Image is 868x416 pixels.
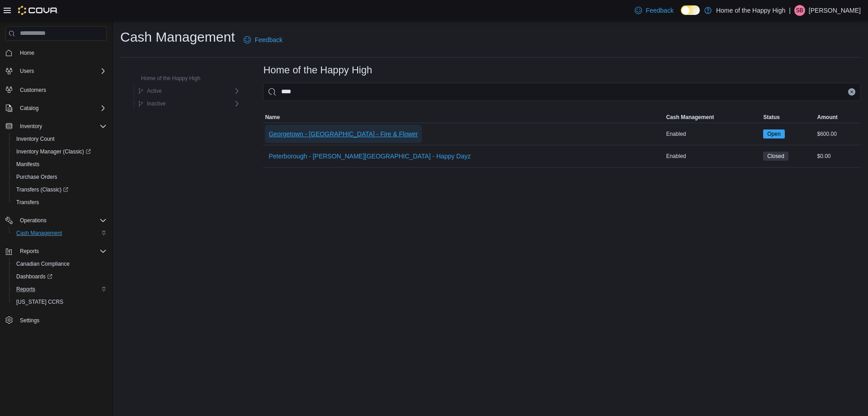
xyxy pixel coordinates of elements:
[13,197,42,208] a: Transfers
[664,112,761,123] button: Cash Management
[18,6,58,15] img: Cova
[16,186,68,193] span: Transfers (Classic)
[5,43,107,350] nav: Complex example
[763,152,788,161] span: Closed
[9,258,110,270] button: Canadian Compliance
[20,248,39,255] span: Reports
[13,146,107,157] span: Inventory Manager (Classic)
[9,183,110,196] a: Transfers (Classic)
[761,112,815,123] button: Status
[763,129,784,139] span: Open
[2,102,110,115] button: Catalog
[16,173,57,181] span: Purchase Orders
[16,84,107,95] span: Customers
[16,148,91,155] span: Inventory Manager (Classic)
[134,86,165,96] button: Active
[13,172,61,182] a: Purchase Orders
[9,196,110,209] button: Transfers
[767,130,780,138] span: Open
[13,197,107,208] span: Transfers
[13,284,107,295] span: Reports
[20,67,34,75] span: Users
[2,245,110,258] button: Reports
[16,103,42,114] button: Catalog
[816,129,861,139] div: $600.00
[13,228,107,239] span: Cash Management
[13,228,66,239] a: Cash Management
[13,159,43,170] a: Manifests
[16,246,107,257] span: Reports
[767,152,784,160] span: Closed
[134,98,169,109] button: Inactive
[816,112,861,123] button: Amount
[809,5,861,16] p: [PERSON_NAME]
[16,246,42,257] button: Reports
[16,85,50,96] a: Customers
[13,296,107,307] span: Washington CCRS
[13,146,94,157] a: Inventory Manager (Classic)
[147,100,165,107] span: Inactive
[664,151,761,162] div: Enabled
[789,5,791,16] p: |
[16,215,107,226] span: Operations
[9,270,110,283] a: Dashboards
[2,314,110,327] button: Settings
[263,112,664,123] button: Name
[16,161,39,168] span: Manifests
[666,114,714,121] span: Cash Management
[2,83,110,96] button: Customers
[16,286,35,293] span: Reports
[16,47,107,58] span: Home
[16,103,107,114] span: Catalog
[848,88,855,96] button: Clear input
[16,121,46,132] button: Inventory
[794,5,805,16] div: Savio Bassil
[16,199,39,206] span: Transfers
[13,184,107,195] span: Transfers (Classic)
[9,171,110,183] button: Purchase Orders
[16,215,50,226] button: Operations
[9,227,110,239] button: Cash Management
[13,134,58,144] a: Inventory Count
[16,298,63,306] span: [US_STATE] CCRS
[20,123,42,130] span: Inventory
[255,35,282,44] span: Feedback
[13,271,56,282] a: Dashboards
[20,317,39,324] span: Settings
[13,271,107,282] span: Dashboards
[681,5,700,15] input: Dark Mode
[16,230,62,237] span: Cash Management
[16,315,107,326] span: Settings
[9,145,110,158] a: Inventory Manager (Classic)
[13,159,107,170] span: Manifests
[681,15,681,15] span: Dark Mode
[13,296,67,307] a: [US_STATE] CCRS
[763,114,780,121] span: Status
[646,6,673,15] span: Feedback
[263,65,372,76] h3: Home of the Happy High
[2,120,110,133] button: Inventory
[9,283,110,296] button: Reports
[20,217,47,224] span: Operations
[147,87,162,95] span: Active
[816,151,861,162] div: $0.00
[120,28,235,46] h1: Cash Management
[664,129,761,139] div: Enabled
[16,66,107,77] span: Users
[9,158,110,171] button: Manifests
[13,184,72,195] a: Transfers (Classic)
[263,83,861,101] input: This is a search bar. As you type, the results lower in the page will automatically filter.
[2,214,110,227] button: Operations
[20,105,38,112] span: Catalog
[265,147,474,165] button: Peterborough - [PERSON_NAME][GEOGRAPHIC_DATA] - Happy Dayz
[16,121,107,132] span: Inventory
[128,73,204,84] button: Home of the Happy High
[20,49,34,57] span: Home
[265,114,280,121] span: Name
[13,258,107,269] span: Canadian Compliance
[240,31,286,49] a: Feedback
[9,296,110,308] button: [US_STATE] CCRS
[631,1,677,19] a: Feedback
[16,260,70,268] span: Canadian Compliance
[796,5,803,16] span: SB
